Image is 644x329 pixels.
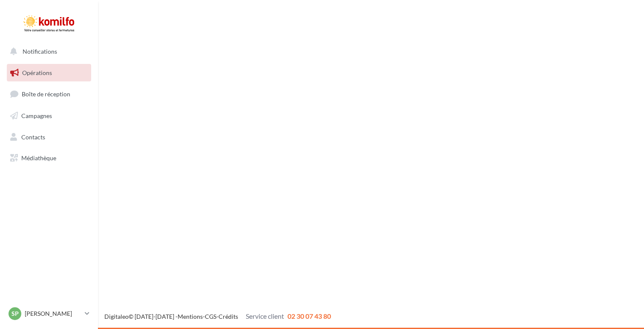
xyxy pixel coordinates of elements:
a: Médiathèque [5,149,93,167]
span: Campagnes [21,112,52,119]
span: Boîte de réception [22,90,70,98]
span: SP [11,309,19,318]
span: 02 30 07 43 80 [287,312,331,320]
button: Notifications [5,43,89,61]
span: Service client [246,312,284,320]
a: Opérations [5,64,93,82]
span: Opérations [22,69,52,76]
p: [PERSON_NAME] [25,309,81,318]
a: Boîte de réception [5,85,93,103]
a: Crédits [218,313,238,320]
span: © [DATE]-[DATE] - - - [104,313,331,320]
span: Notifications [23,48,57,55]
span: Contacts [21,133,45,140]
a: Contacts [5,128,93,146]
a: Digitaleo [104,313,129,320]
a: Campagnes [5,107,93,125]
span: Médiathèque [21,154,56,162]
a: SP [PERSON_NAME] [7,306,91,322]
a: CGS [205,313,216,320]
a: Mentions [178,313,203,320]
